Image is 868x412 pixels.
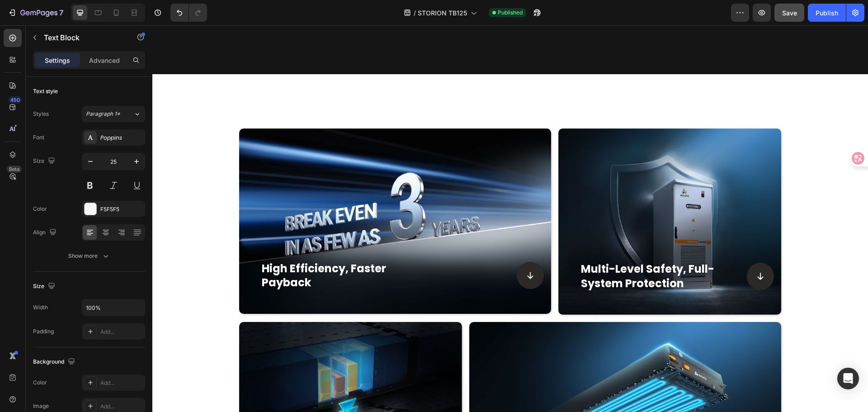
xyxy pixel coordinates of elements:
[33,110,49,118] div: Styles
[100,134,143,142] div: Poppins
[4,4,67,22] button: 7
[604,246,613,256] a: Section 8
[44,32,121,43] p: Text Block
[7,166,22,173] div: Beta
[100,328,143,336] div: Add...
[33,205,47,213] div: Color
[33,379,47,387] div: Color
[152,25,868,412] iframe: Design area
[33,303,48,312] div: Width
[33,133,44,142] div: Font
[68,251,110,260] div: Show more
[428,236,564,265] h2: multi-level safety, full-system protection
[33,87,58,95] div: Text style
[170,4,207,22] div: Undo/Redo
[33,155,57,167] div: Size
[33,402,49,410] div: Image
[33,248,145,264] button: Show more
[59,7,63,18] p: 7
[33,280,57,293] div: Size
[808,4,846,22] button: Publish
[82,106,145,122] button: Paragraph 1*
[418,8,467,18] span: STORION TB125
[816,8,838,18] div: Publish
[86,110,120,118] span: Paragraph 1*
[406,103,629,289] div: Background Image
[100,403,143,411] div: Add...
[33,356,77,368] div: Background
[498,9,523,17] span: Published
[100,379,143,387] div: Add...
[782,9,797,17] span: Save
[100,205,143,213] div: F5F5F5
[9,96,22,104] div: 450
[45,56,70,65] p: Settings
[837,368,859,389] div: Open Intercom Messenger
[414,8,416,18] span: /
[774,4,804,22] button: Save
[89,56,120,65] p: Advanced
[82,299,145,316] input: Auto
[33,227,58,239] div: Align
[373,246,382,255] a: Section 4
[33,327,54,336] div: Padding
